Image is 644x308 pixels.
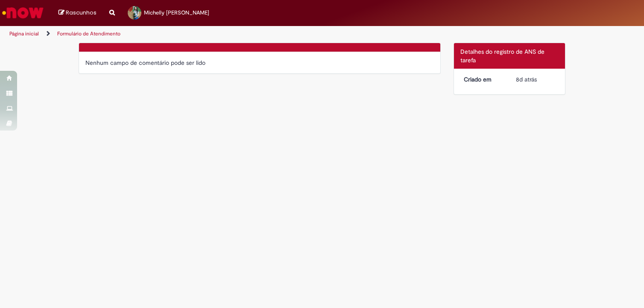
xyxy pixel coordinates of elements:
a: Rascunhos [59,9,97,17]
a: Formulário de Atendimento [57,30,120,37]
time: 21/08/2025 13:40:22 [516,76,537,83]
a: Página inicial [9,30,39,37]
span: 8d atrás [516,76,537,83]
div: 21/08/2025 13:40:22 [516,75,556,84]
span: Rascunhos [66,9,97,17]
div: Nenhum campo de comentário pode ser lido [85,58,434,67]
img: ServiceNow [1,4,45,21]
ul: Trilhas de página [6,26,423,42]
span: Michelly [PERSON_NAME] [144,9,209,16]
span: Detalhes do registro de ANS de tarefa [460,48,544,64]
dt: Criado em [457,75,510,84]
